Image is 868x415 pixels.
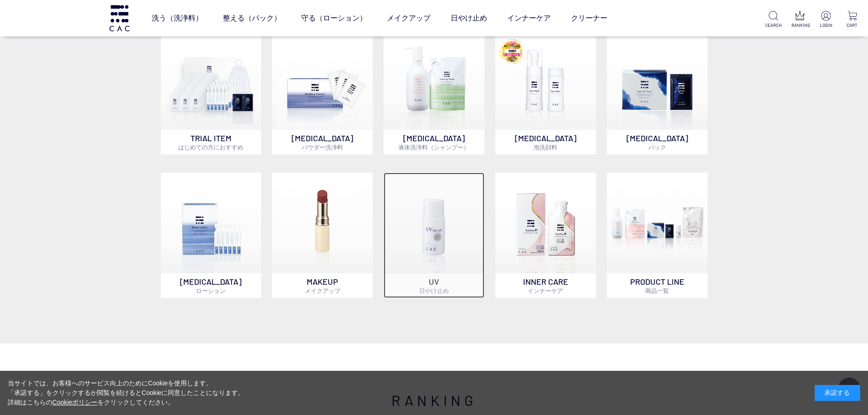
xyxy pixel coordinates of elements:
[161,130,262,154] p: TRIAL ITEM
[817,22,834,29] p: LOGIN
[571,5,607,31] a: クリーナー
[272,173,373,298] a: MAKEUPメイクアップ
[384,273,484,298] p: UV
[495,29,596,130] img: 泡洗顔料
[495,130,596,154] p: [MEDICAL_DATA]
[108,5,131,31] img: logo
[534,143,557,151] span: 泡洗顔料
[398,143,469,151] span: 液体洗浄料（シャンプー）
[161,273,262,298] p: [MEDICAL_DATA]
[817,11,834,29] a: LOGIN
[607,173,708,298] a: PRODUCT LINE商品一覧
[607,273,708,298] p: PRODUCT LINE
[844,22,861,29] p: CART
[8,379,245,407] div: 当サイトでは、お客様へのサービス向上のためにCookieを使用します。 「承諾する」をクリックするか閲覧を続けるとCookieに同意したことになります。 詳細はこちらの をクリックしてください。
[645,287,669,294] span: 商品一覧
[495,29,596,154] a: 泡洗顔料 [MEDICAL_DATA]泡洗顔料
[302,143,343,151] span: パウダー洗浄料
[178,143,243,151] span: はじめての方におすすめ
[844,11,861,29] a: CART
[272,130,373,154] p: [MEDICAL_DATA]
[384,130,484,154] p: [MEDICAL_DATA]
[272,273,373,298] p: MAKEUP
[451,5,487,31] a: 日やけ止め
[52,399,98,406] a: Cookieポリシー
[607,130,708,154] p: [MEDICAL_DATA]
[495,173,596,273] img: インナーケア
[765,11,782,29] a: SEARCH
[161,29,262,130] img: トライアルセット
[528,287,563,294] span: インナーケア
[384,29,484,154] a: [MEDICAL_DATA]液体洗浄料（シャンプー）
[152,5,203,31] a: 洗う（洗浄料）
[607,29,708,154] a: [MEDICAL_DATA]パック
[196,287,226,294] span: ローション
[791,11,808,29] a: RANKING
[384,173,484,298] a: UV日やけ止め
[495,173,596,298] a: インナーケア INNER CAREインナーケア
[387,5,431,31] a: メイクアップ
[305,287,340,294] span: メイクアップ
[648,143,666,151] span: パック
[161,173,262,298] a: [MEDICAL_DATA]ローション
[791,22,808,29] p: RANKING
[419,287,449,294] span: 日やけ止め
[495,273,596,298] p: INNER CARE
[815,385,860,401] div: 承諾する
[301,5,367,31] a: 守る（ローション）
[272,29,373,154] a: [MEDICAL_DATA]パウダー洗浄料
[161,29,262,154] a: トライアルセット TRIAL ITEMはじめての方におすすめ
[765,22,782,29] p: SEARCH
[223,5,281,31] a: 整える（パック）
[507,5,551,31] a: インナーケア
